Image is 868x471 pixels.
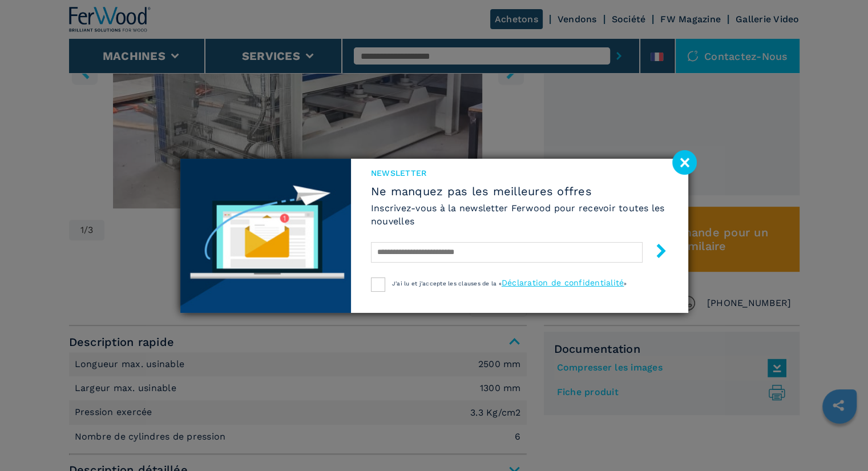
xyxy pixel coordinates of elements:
h6: Inscrivez-vous à la newsletter Ferwood pour recevoir toutes les nouvelles [371,202,668,228]
span: Newsletter [371,167,668,179]
span: » [624,280,627,287]
img: Newsletter image [180,159,351,313]
a: Déclaration de confidentialité [502,278,624,287]
span: J'ai lu et j'accepte les clauses de la « [392,280,502,287]
button: submit-button [643,239,668,266]
span: Ne manquez pas les meilleures offres [371,184,668,198]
